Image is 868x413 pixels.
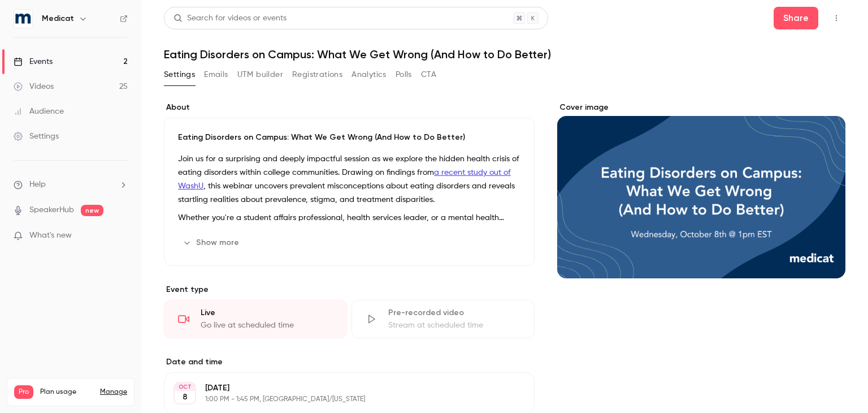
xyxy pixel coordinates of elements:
[774,7,818,29] button: Share
[40,388,93,397] span: Plan usage
[29,204,74,216] a: SpeakerHub
[14,385,33,399] span: Pro
[557,102,845,278] section: Cover image
[42,13,74,24] h6: Medicat
[205,382,475,394] p: [DATE]
[557,102,845,113] label: Cover image
[14,106,64,117] div: Audience
[178,152,520,206] p: Join us for a surprising and deeply impactful session as we explore the hidden health crisis of e...
[178,234,246,252] button: Show more
[421,66,436,84] button: CTA
[100,388,127,397] a: Manage
[351,66,387,84] button: Analytics
[396,66,412,84] button: Polls
[205,395,475,404] p: 1:00 PM - 1:45 PM, [GEOGRAPHIC_DATA]/[US_STATE]
[164,48,845,61] h1: Eating Disorders on Campus: What We Get Wrong (And How to Do Better)
[292,66,342,84] button: Registrations
[14,56,53,67] div: Events
[81,205,103,216] span: new
[164,356,535,368] label: Date and time
[164,102,535,113] label: About
[14,131,59,142] div: Settings
[183,392,188,403] p: 8
[388,307,520,319] div: Pre-recorded video
[173,12,287,24] div: Search for videos or events
[175,383,195,391] div: OCT
[178,211,520,225] p: Whether you're a student affairs professional, health services leader, or a mental health counsel...
[237,66,283,84] button: UTM builder
[351,300,535,338] div: Pre-recorded videoStream at scheduled time
[201,307,333,319] div: Live
[164,66,195,84] button: Settings
[29,230,72,242] span: What's new
[164,300,347,338] div: LiveGo live at scheduled time
[14,10,32,28] img: Medicat
[204,66,228,84] button: Emails
[201,320,333,331] div: Go live at scheduled time
[14,179,128,191] li: help-dropdown-opener
[29,179,46,191] span: Help
[164,284,535,295] p: Event type
[388,320,520,331] div: Stream at scheduled time
[178,132,520,143] p: Eating Disorders on Campus: What We Get Wrong (And How to Do Better)
[14,81,54,92] div: Videos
